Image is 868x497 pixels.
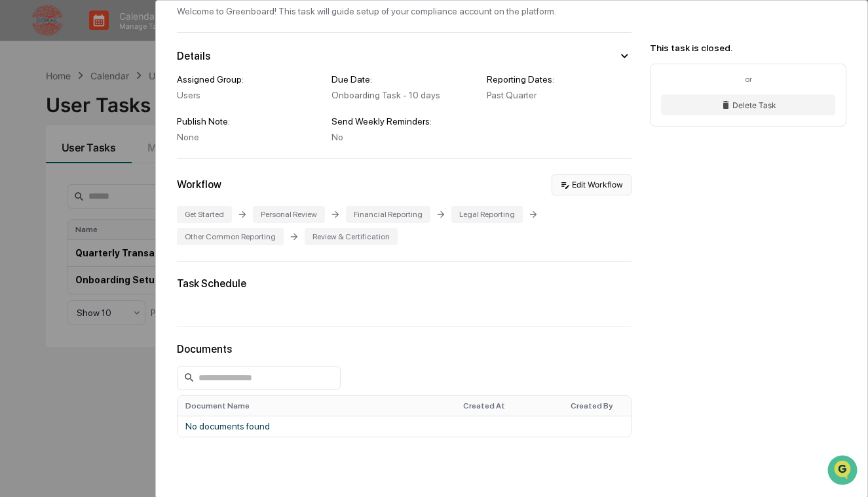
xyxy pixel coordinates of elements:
div: Other Common Reporting [177,228,284,245]
div: Reporting Dates: [487,74,632,85]
button: Edit Workflow [552,174,632,195]
div: We're available if you need us! [45,113,166,124]
div: Welcome to Greenboard! This task will guide setup of your compliance account on the platform. [177,6,556,16]
div: Assigned Group: [177,74,322,85]
div: No [331,132,476,142]
div: Documents [177,343,632,355]
div: Details [177,50,210,62]
div: Start new chat [45,100,215,113]
span: Data Lookup [26,190,83,203]
span: Attestations [108,165,162,178]
th: Created At [455,396,563,416]
div: Task Schedule [177,277,632,290]
div: Onboarding Task - 10 days [331,90,476,100]
div: Send Weekly Reminders: [331,116,476,127]
div: 🖐️ [13,167,24,177]
a: 🖐️Preclearance [8,160,90,184]
div: Review & Certification [305,228,398,245]
div: Legal Reporting [451,206,523,223]
td: No documents found [178,416,677,437]
div: Publish Note: [177,116,322,127]
div: None [177,132,322,142]
div: Get Started [177,206,232,223]
img: 1746055101610-c473b297-6a78-478c-a979-82029cc54cd1 [13,100,37,124]
a: Powered byPylon [92,222,159,232]
a: 🗄️Attestations [90,160,168,184]
button: Delete Task [661,94,835,115]
p: How can we help? [13,28,238,49]
a: 🔎Data Lookup [8,185,88,209]
iframe: Open customer support [826,454,861,489]
div: 🗄️ [95,167,105,177]
div: This task is closed. [650,43,846,53]
div: or [661,75,835,84]
div: Financial Reporting [346,206,430,223]
div: 🔎 [13,191,24,202]
span: Preclearance [26,165,85,178]
div: Past Quarter [487,90,632,100]
div: Users [177,90,322,100]
div: Due Date: [331,74,476,85]
button: Start new chat [223,104,238,120]
div: Personal Review [253,206,325,223]
span: Pylon [130,222,159,232]
th: Document Name [178,396,455,416]
div: Workflow [177,178,221,191]
th: Created By [563,396,677,416]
